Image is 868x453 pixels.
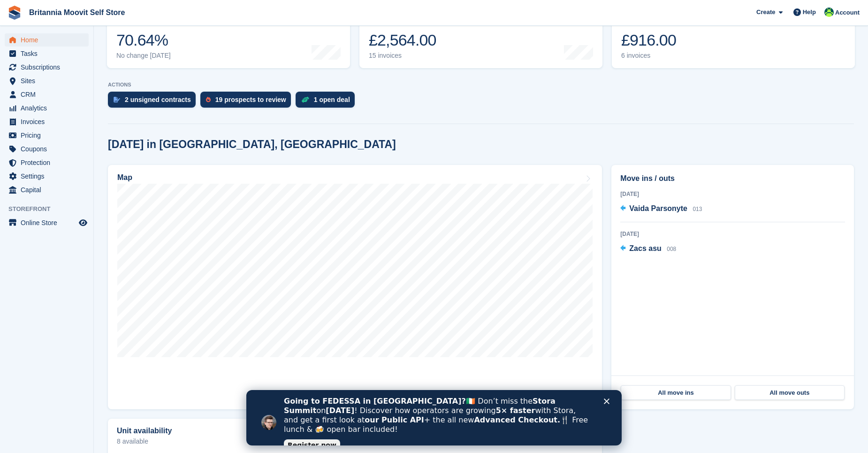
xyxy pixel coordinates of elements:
[21,183,77,196] span: Capital
[629,244,661,252] span: Zacs asu
[77,217,89,228] a: Preview store
[803,8,816,17] span: Help
[620,230,845,238] div: [DATE]
[5,129,89,142] a: menu
[21,170,77,183] span: Settings
[756,8,775,17] span: Create
[5,74,89,87] a: menu
[621,31,685,50] div: £916.00
[206,97,211,102] img: prospect-51fa495bee0391a8d652442698ab0144808aea92771e9ea1ae160a38d050c398.svg
[215,96,286,103] div: 19 prospects to review
[369,52,439,60] div: 15 invoices
[21,129,77,142] span: Pricing
[824,8,834,17] img: Tom Wicks
[5,33,89,47] a: menu
[5,102,89,115] a: menu
[21,156,77,169] span: Protection
[621,385,731,400] a: All move ins
[629,204,687,212] span: Vaida Parsonyte
[108,82,854,88] p: ACTIONS
[5,115,89,128] a: menu
[5,142,89,156] a: menu
[5,61,89,74] a: menu
[8,204,93,214] span: Storefront
[620,190,845,198] div: [DATE]
[200,92,296,112] a: 19 prospects to review
[358,8,367,14] div: Close
[5,170,89,183] a: menu
[735,385,845,400] a: All move outs
[667,246,676,252] span: 008
[108,92,200,112] a: 2 unsigned contracts
[21,74,77,87] span: Sites
[114,97,120,102] img: contract_signature_icon-13c848040528278c33f63329250d36e43548de30e8caae1d1a13099fd9432cc5.svg
[314,96,350,103] div: 1 open deal
[5,156,89,169] a: menu
[21,102,77,115] span: Analytics
[5,216,89,229] a: menu
[117,427,172,435] h2: Unit availability
[246,390,622,445] iframe: Intercom live chat banner
[612,8,855,68] a: Awaiting payment £916.00 6 invoices
[620,173,845,184] h2: Move ins / outs
[38,49,94,61] a: Register now
[108,165,602,409] a: Map
[21,142,77,156] span: Coupons
[21,33,77,47] span: Home
[301,96,309,103] img: deal-1b604bf984904fb50ccaf53a9ad4b4a5d6e5aea283cecdc64d6e3604feb123c2.svg
[5,88,89,101] a: menu
[25,5,129,20] a: Britannia Moovit Self Store
[116,52,171,60] div: No change [DATE]
[108,138,396,151] h2: [DATE] in [GEOGRAPHIC_DATA], [GEOGRAPHIC_DATA]
[369,31,439,50] div: £2,564.00
[107,8,350,68] a: Occupancy 70.64% No change [DATE]
[693,206,702,212] span: 013
[21,216,77,229] span: Online Store
[117,438,593,445] p: 8 available
[21,61,77,74] span: Subscriptions
[125,96,191,103] div: 2 unsigned contracts
[21,88,77,101] span: CRM
[621,52,685,60] div: 6 invoices
[296,92,359,112] a: 1 open deal
[359,8,602,68] a: Month-to-date sales £2,564.00 15 invoices
[5,183,89,196] a: menu
[620,203,702,215] a: Vaida Parsonyte 013
[21,47,77,60] span: Tasks
[8,6,22,20] img: stora-icon-8386f47178a22dfd0bd8f6a31ec36ba5ce8667c1dd55bd0f319d3a0aa187defe.svg
[116,31,171,50] div: 70.64%
[21,115,77,128] span: Invoices
[117,173,132,182] h2: Map
[620,243,676,255] a: Zacs asu 008
[5,47,89,60] a: menu
[835,8,860,17] span: Account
